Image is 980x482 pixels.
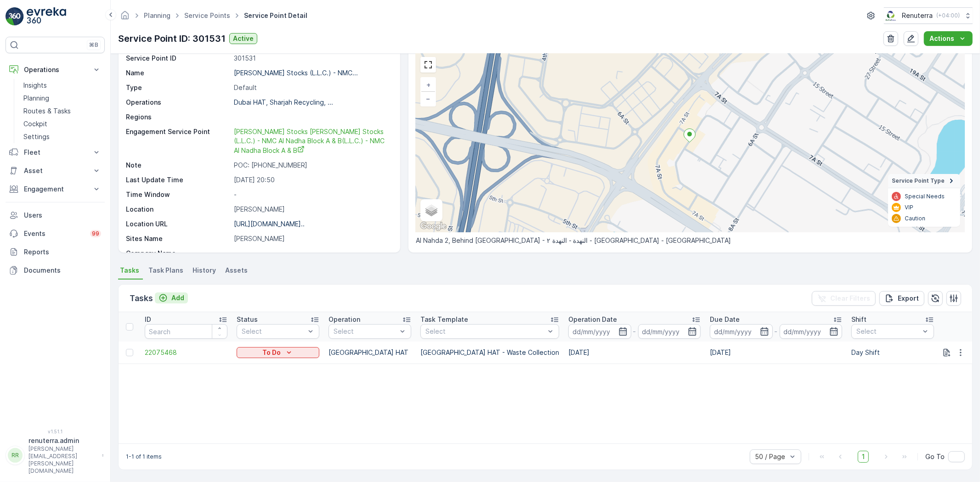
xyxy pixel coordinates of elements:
[418,220,448,232] img: Google
[225,266,248,275] span: Assets
[229,33,257,44] button: Active
[884,7,973,24] button: Renuterra(+04:00)
[329,315,360,324] p: Operation
[426,81,431,89] span: +
[145,348,227,357] span: 22075468
[23,132,50,141] p: Settings
[126,234,230,243] p: Sites Name
[24,166,86,175] p: Asset
[24,229,85,238] p: Events
[929,34,954,43] p: Actions
[155,292,188,303] button: Add
[924,31,973,46] button: Actions
[184,11,230,19] a: Service Points
[6,180,105,198] button: Engagement
[28,436,97,445] p: renuterra.admin
[856,327,920,336] p: Select
[234,190,391,199] p: -
[710,315,740,324] p: Due Date
[905,193,945,200] p: Special Needs
[126,54,230,63] p: Service Point ID
[23,94,49,103] p: Planning
[126,190,230,199] p: Time Window
[24,65,86,74] p: Operations
[421,78,435,92] a: Zoom In
[884,11,898,21] img: Screenshot_2024-07-26_at_13.33.01.png
[426,95,431,102] span: −
[126,349,133,356] div: Toggle Row Selected
[20,130,105,143] a: Settings
[144,11,170,19] a: Planning
[234,249,391,258] p: -
[420,348,559,357] p: [GEOGRAPHIC_DATA] HAT - Waste Collection
[126,112,230,122] p: Regions
[858,451,869,463] span: 1
[193,266,216,275] span: History
[925,452,945,461] span: Go To
[421,92,435,106] a: Zoom Out
[234,205,391,214] p: [PERSON_NAME]
[902,11,933,20] p: Renuterra
[234,234,391,243] p: [PERSON_NAME]
[126,219,230,229] p: Location URL
[851,315,867,324] p: Shift
[710,324,773,339] input: dd/mm/yyyy
[6,7,24,26] img: logo
[234,128,386,154] span: [PERSON_NAME] Stocks [PERSON_NAME] Stocks (L.L.C.) - NMC Al Nadha Block A & B(L.L.C.) - NMC Al Na...
[234,98,333,106] p: Dubai HAT, Sharjah Recycling, ...
[234,175,391,185] p: [DATE] 20:50
[23,81,47,90] p: Insights
[23,119,47,129] p: Cockpit
[851,348,934,357] p: Day Shift
[936,12,960,19] p: ( +04:00 )
[126,161,230,170] p: Note
[8,448,23,463] div: RR
[120,266,139,275] span: Tasks
[126,68,230,78] p: Name
[24,266,101,275] p: Documents
[126,127,230,155] p: Engagement Service Point
[20,105,105,118] a: Routes & Tasks
[120,14,130,22] a: Homepage
[126,453,162,460] p: 1-1 of 1 items
[830,294,870,303] p: Clear Filters
[905,204,913,211] p: VIP
[24,185,86,194] p: Engagement
[633,326,636,337] p: -
[564,342,705,364] td: [DATE]
[6,143,105,162] button: Fleet
[6,261,105,280] a: Documents
[23,106,71,116] p: Routes & Tasks
[234,220,305,228] p: [URL][DOMAIN_NAME]..
[126,175,230,185] p: Last Update Time
[234,161,391,170] p: POC: [PHONE_NUMBER]
[6,162,105,180] button: Asset
[28,445,97,475] p: [PERSON_NAME][EMAIL_ADDRESS][PERSON_NAME][DOMAIN_NAME]
[329,348,411,357] p: [GEOGRAPHIC_DATA] HAT
[234,127,391,155] a: Al Tayer Stocks Al Tayer Stocks (L.L.C.) - NMC Al Nadha Block A & B(L.L.C.) - NMC Al Nadha Block ...
[568,324,631,339] input: dd/mm/yyyy
[233,34,254,43] p: Active
[92,230,99,237] p: 99
[6,436,105,475] button: RRrenuterra.admin[PERSON_NAME][EMAIL_ADDRESS][PERSON_NAME][DOMAIN_NAME]
[812,291,876,306] button: Clear Filters
[416,236,965,245] p: Al Nahda 2, Behind [GEOGRAPHIC_DATA] - النهدة - النهدة ٢ - [GEOGRAPHIC_DATA] - [GEOGRAPHIC_DATA]
[242,327,305,336] p: Select
[234,83,391,92] p: Default
[242,11,309,20] span: Service Point Detail
[145,315,151,324] p: ID
[6,206,105,224] a: Users
[421,200,442,220] a: Layers
[6,224,105,243] a: Events99
[420,315,468,324] p: Task Template
[118,32,226,45] p: Service Point ID: 301531
[20,79,105,92] a: Insights
[130,292,153,305] p: Tasks
[237,315,258,324] p: Status
[892,177,945,185] span: Service Point Type
[237,347,319,358] button: To Do
[126,98,230,107] p: Operations
[905,215,925,222] p: Caution
[234,54,391,63] p: 301531
[705,342,847,364] td: [DATE]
